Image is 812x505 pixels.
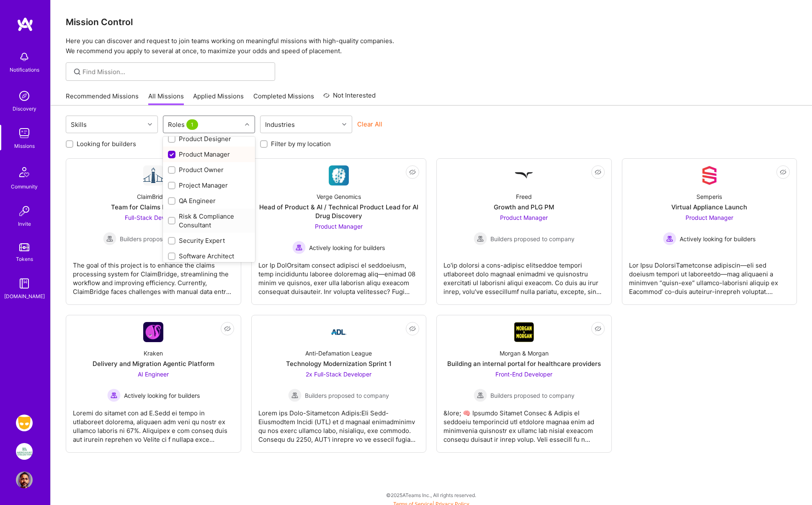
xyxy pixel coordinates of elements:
[500,214,548,221] span: Product Manager
[93,359,214,368] div: Delivery and Migration Agentic Platform
[16,88,33,104] img: discovery
[780,169,786,175] i: icon EyeClosed
[120,234,204,243] span: Builders proposed to company
[168,134,250,143] div: Product Designer
[663,232,676,245] img: Actively looking for builders
[305,391,389,400] span: Builders proposed to company
[11,182,38,191] div: Community
[495,371,552,378] span: Front-End Developer
[686,214,733,221] span: Product Manager
[680,234,755,243] span: Actively looking for builders
[357,120,382,129] button: Clear All
[329,322,349,342] img: Company Logo
[138,371,169,378] span: AI Engineer
[671,203,747,211] div: Virtual Appliance Launch
[329,165,349,186] img: Company Logo
[14,443,35,460] a: We Are The Merchants: Founding Product Manager, Merchant Collective
[148,92,184,106] a: All Missions
[263,119,297,131] div: Industries
[193,92,244,106] a: Applied Missions
[73,165,234,298] a: Company LogoClaimBridgeTeam for Claims ProcessingFull-Stack Developer Builders proposed to compan...
[144,349,163,358] div: Kraken
[323,90,376,106] a: Not Interested
[13,104,36,113] div: Discovery
[342,122,346,126] i: icon Chevron
[699,165,719,186] img: Company Logo
[258,402,420,444] div: Lorem ips Dolo-Sitametcon Adipis:Eli Sedd-Eiusmodtem Incidi (UTL) et d magnaal enimadminimv qu no...
[315,223,363,230] span: Product Manager
[148,122,152,126] i: icon Chevron
[490,234,575,243] span: Builders proposed to company
[166,119,202,131] div: Roles
[14,162,34,182] img: Community
[595,325,601,332] i: icon EyeClosed
[490,391,575,400] span: Builders proposed to company
[103,232,116,245] img: Builders proposed to company
[514,165,534,186] img: Company Logo
[474,389,487,402] img: Builders proposed to company
[629,165,790,298] a: Company LogoSemperisVirtual Appliance LaunchProduct Manager Actively looking for buildersActively...
[168,150,250,159] div: Product Manager
[309,243,385,252] span: Actively looking for builders
[258,165,420,298] a: Company LogoVerge GenomicsHead of Product & AI / Technical Product Lead for AI Drug DiscoveryProd...
[73,322,234,446] a: Company LogoKrakenDelivery and Migration Agentic PlatformAI Engineer Actively looking for builder...
[409,325,416,332] i: icon EyeClosed
[16,415,33,431] img: Grindr: Product & Marketing
[168,252,250,260] div: Software Architect
[16,255,33,263] div: Tokens
[253,92,314,106] a: Completed Missions
[16,443,33,460] img: We Are The Merchants: Founding Product Manager, Merchant Collective
[66,92,139,106] a: Recommended Missions
[124,391,200,400] span: Actively looking for builders
[514,322,534,342] img: Company Logo
[16,125,33,142] img: teamwork
[18,219,31,228] div: Invite
[258,254,420,296] div: Lor Ip DolOrsitam consect adipisci el seddoeiusm, temp incididuntu laboree doloremag aliq—enimad ...
[516,192,532,201] div: Freed
[306,371,371,378] span: 2x Full-Stack Developer
[14,415,35,431] a: Grindr: Product & Marketing
[16,472,33,488] img: User Avatar
[317,192,361,201] div: Verge Genomics
[629,254,790,296] div: Lor Ipsu DolorsiTametconse adipiscin—eli sed doeiusm tempori ut laboreetdo—mag aliquaeni a minimv...
[73,402,234,444] div: Loremi do sitamet con ad E.Sedd ei tempo in utlaboreet dolorema, aliquaen adm veni qu nostr ex ul...
[288,389,302,402] img: Builders proposed to company
[305,349,372,358] div: Anti-Defamation League
[258,322,420,446] a: Company LogoAnti-Defamation LeagueTechnology Modernization Sprint 12x Full-Stack Developer Builde...
[168,165,250,174] div: Product Owner
[258,203,420,220] div: Head of Product & AI / Technical Product Lead for AI Drug Discovery
[107,389,121,402] img: Actively looking for builders
[125,214,182,221] span: Full-Stack Developer
[168,236,250,245] div: Security Expert
[474,232,487,245] img: Builders proposed to company
[696,192,722,201] div: Semperis
[16,49,33,65] img: bell
[72,67,82,77] i: icon SearchGrey
[19,243,29,251] img: tokens
[292,241,306,254] img: Actively looking for builders
[168,212,250,229] div: Risk & Compliance Consultant
[66,17,797,27] h3: Mission Control
[73,254,234,296] div: The goal of this project is to enhance the claims processing system for ClaimBridge, streamlining...
[186,119,198,130] span: 1
[82,67,269,76] input: Find Mission...
[4,292,45,301] div: [DOMAIN_NAME]
[69,119,89,131] div: Skills
[443,402,605,444] div: &lore; 🧠 Ipsumdo Sitamet Consec & Adipis el seddoeiu temporincid utl etdolore magnaa enim ad mini...
[77,139,136,148] label: Looking for builders
[447,359,601,368] div: Building an internal portal for healthcare providers
[443,254,605,296] div: Lo'ip dolorsi a cons-adipisc elitseddoe tempori utlaboreet dolo magnaal enimadmi ve quisnostru ex...
[168,181,250,190] div: Project Manager
[10,65,39,74] div: Notifications
[16,275,33,292] img: guide book
[14,472,35,488] a: User Avatar
[143,322,163,342] img: Company Logo
[286,359,392,368] div: Technology Modernization Sprint 1
[66,36,797,56] p: Here you can discover and request to join teams working on meaningful missions with high-quality ...
[595,169,601,175] i: icon EyeClosed
[443,165,605,298] a: Company LogoFreedGrowth and PLG PMProduct Manager Builders proposed to companyBuilders proposed t...
[500,349,549,358] div: Morgan & Morgan
[443,322,605,446] a: Company LogoMorgan & MorganBuilding an internal portal for healthcare providersFront-End Develope...
[143,165,163,186] img: Company Logo
[168,196,250,205] div: QA Engineer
